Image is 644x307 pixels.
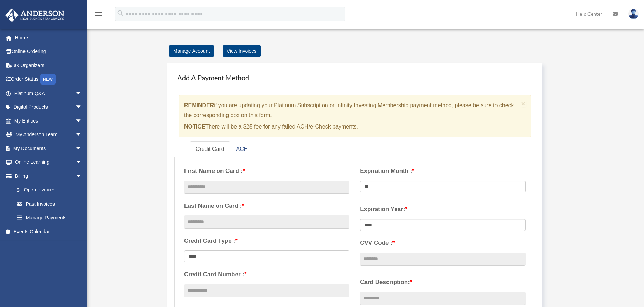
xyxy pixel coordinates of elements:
a: Digital Productsarrow_drop_down [5,100,93,114]
label: Expiration Year: [360,204,525,214]
a: Billingarrow_drop_down [5,169,93,183]
a: Tax Organizers [5,58,93,72]
a: Credit Card [190,141,230,157]
a: Home [5,31,93,45]
strong: REMINDER [184,102,214,108]
label: Credit Card Type : [184,236,349,246]
a: My Anderson Teamarrow_drop_down [5,128,93,142]
span: arrow_drop_down [75,86,89,101]
h4: Add A Payment Method [174,70,535,85]
span: $ [21,186,24,195]
a: My Documentsarrow_drop_down [5,141,93,155]
label: First Name on Card : [184,166,349,176]
span: arrow_drop_down [75,114,89,128]
label: Expiration Month : [360,166,525,176]
i: search [117,9,124,17]
span: × [521,100,526,108]
a: Online Learningarrow_drop_down [5,155,93,169]
a: ACH [231,141,254,157]
strong: NOTICE [184,124,205,130]
a: menu [94,12,103,18]
div: if you are updating your Platinum Subscription or Infinity Investing Membership payment method, p... [179,95,531,137]
a: My Entitiesarrow_drop_down [5,114,93,128]
a: Order StatusNEW [5,72,93,87]
a: $Open Invoices [10,183,93,197]
label: Card Description: [360,277,525,287]
button: Close [521,100,526,107]
p: There will be a $25 fee for any failed ACH/e-Check payments. [184,122,519,132]
a: Manage Payments [10,211,89,225]
label: CVV Code : [360,238,525,248]
img: User Pic [628,9,639,19]
span: arrow_drop_down [75,169,89,183]
span: arrow_drop_down [75,100,89,115]
img: Anderson Advisors Platinum Portal [3,8,66,22]
a: Platinum Q&Aarrow_drop_down [5,86,93,100]
a: Manage Account [169,45,214,57]
a: Online Ordering [5,45,93,59]
a: Past Invoices [10,197,93,211]
span: arrow_drop_down [75,155,89,170]
span: arrow_drop_down [75,128,89,142]
div: NEW [40,74,56,85]
span: arrow_drop_down [75,141,89,156]
label: Credit Card Number : [184,269,349,280]
a: Events Calendar [5,225,93,239]
label: Last Name on Card : [184,201,349,211]
i: menu [94,10,103,18]
a: View Invoices [223,45,261,57]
